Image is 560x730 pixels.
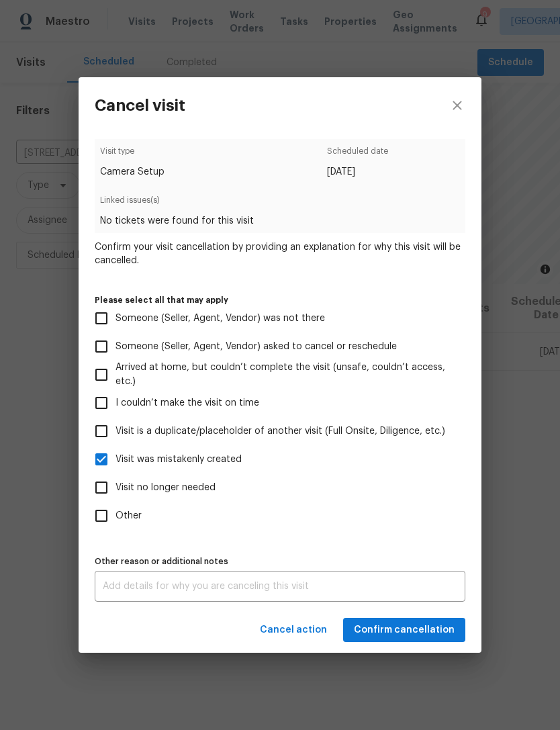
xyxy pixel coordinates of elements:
[95,96,185,115] h3: Cancel visit
[115,396,259,410] span: I couldn’t make the visit on time
[115,509,142,523] span: Other
[354,622,455,639] span: Confirm cancellation
[95,240,465,267] span: Confirm your visit cancellation by providing an explanation for why this visit will be cancelled.
[433,77,481,134] button: close
[115,312,325,326] span: Someone (Seller, Agent, Vendor) was not there
[95,557,465,565] label: Other reason or additional notes
[100,193,459,214] span: Linked issues(s)
[254,618,332,643] button: Cancel action
[115,361,455,389] span: Arrived at home, but couldn’t complete the visit (unsafe, couldn’t access, etc.)
[260,622,327,639] span: Cancel action
[95,296,465,304] label: Please select all that may apply
[343,618,465,643] button: Confirm cancellation
[100,214,459,228] span: No tickets were found for this visit
[100,144,165,165] span: Visit type
[100,165,165,179] span: Camera Setup
[115,340,397,354] span: Someone (Seller, Agent, Vendor) asked to cancel or reschedule
[115,424,445,439] span: Visit is a duplicate/placeholder of another visit (Full Onsite, Diligence, etc.)
[115,453,242,467] span: Visit was mistakenly created
[115,481,216,495] span: Visit no longer needed
[327,144,388,165] span: Scheduled date
[327,165,388,179] span: [DATE]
